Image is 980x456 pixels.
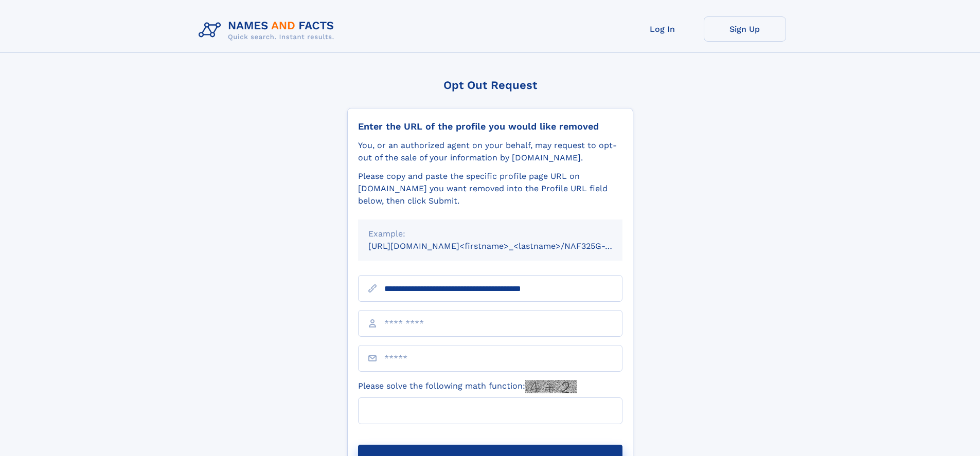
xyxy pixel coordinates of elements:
label: Please solve the following math function: [358,380,577,393]
a: Sign Up [704,16,786,42]
a: Log In [621,16,704,42]
div: Please copy and paste the specific profile page URL on [DOMAIN_NAME] you want removed into the Pr... [358,170,622,207]
div: Example: [368,228,612,240]
div: You, or an authorized agent on your behalf, may request to opt-out of the sale of your informatio... [358,139,622,164]
div: Opt Out Request [347,79,633,92]
small: [URL][DOMAIN_NAME]<firstname>_<lastname>/NAF325G-xxxxxxxx [368,241,642,251]
div: Enter the URL of the profile you would like removed [358,121,622,132]
img: Logo Names and Facts [194,16,343,44]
